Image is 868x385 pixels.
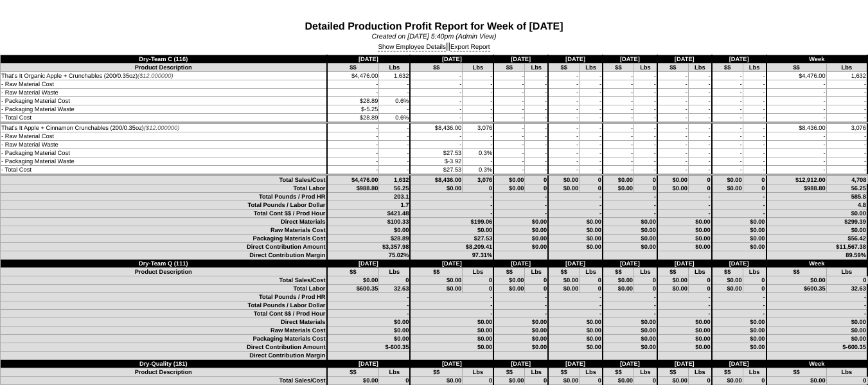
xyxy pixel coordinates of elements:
[766,201,867,210] td: 4.8
[580,124,603,132] td: -
[548,193,603,201] td: -
[634,114,657,122] td: -
[603,114,634,122] td: -
[548,166,580,174] td: -
[463,176,494,184] td: 3,076
[657,201,712,210] td: -
[1,141,327,149] td: - Raw Material Waste
[766,193,867,201] td: 585.8
[634,64,657,72] td: Lbs
[712,89,743,97] td: -
[410,193,493,201] td: -
[580,184,603,193] td: 0
[548,105,580,114] td: -
[712,184,743,193] td: $0.00
[525,114,548,122] td: -
[410,141,462,149] td: -
[634,89,657,97] td: -
[525,124,548,132] td: -
[1,149,327,157] td: - Packaging Material Cost
[634,80,657,89] td: -
[603,193,657,201] td: -
[743,105,766,114] td: -
[1,157,327,166] td: - Packaging Material Waste
[826,97,867,105] td: -
[450,44,490,51] a: Export Report
[525,166,548,174] td: -
[463,89,494,97] td: -
[463,141,494,149] td: -
[603,80,634,89] td: -
[634,157,657,166] td: -
[826,64,867,72] td: Lbs
[743,149,766,157] td: -
[493,218,548,226] td: $0.00
[525,64,548,72] td: Lbs
[826,176,867,184] td: 4,708
[410,176,462,184] td: $8,436.00
[327,210,411,218] td: $421.48
[743,89,766,97] td: -
[743,157,766,166] td: -
[657,141,689,149] td: -
[410,97,462,105] td: -
[379,97,411,105] td: 0.6%
[525,97,548,105] td: -
[327,157,379,166] td: -
[493,64,525,72] td: $$
[688,80,711,89] td: -
[712,201,766,210] td: -
[603,64,634,72] td: $$
[548,72,580,80] td: -
[657,55,712,64] td: [DATE]
[548,97,580,105] td: -
[379,166,411,174] td: -
[137,73,173,79] span: ($12.000000)
[826,124,867,132] td: 3,076
[634,149,657,157] td: -
[766,55,867,64] td: Week
[493,114,525,122] td: -
[826,149,867,157] td: -
[603,72,634,80] td: -
[657,132,689,141] td: -
[463,157,494,166] td: -
[712,210,766,218] td: -
[379,64,411,72] td: Lbs
[327,166,379,174] td: -
[548,157,580,166] td: -
[580,97,603,105] td: -
[493,149,525,157] td: -
[327,141,379,149] td: -
[580,80,603,89] td: -
[688,184,711,193] td: 0
[688,114,711,122] td: -
[463,114,494,122] td: -
[410,201,493,210] td: -
[327,64,379,72] td: $$
[410,114,462,122] td: -
[493,184,525,193] td: $0.00
[410,210,493,218] td: -
[548,64,580,72] td: $$
[712,105,743,114] td: -
[580,114,603,122] td: -
[1,218,327,226] td: Direct Materials
[743,72,766,80] td: -
[548,114,580,122] td: -
[657,124,689,132] td: -
[826,89,867,97] td: -
[548,149,580,157] td: -
[327,184,379,193] td: $988.80
[688,124,711,132] td: -
[463,124,494,132] td: 3,076
[463,184,494,193] td: 0
[463,64,494,72] td: Lbs
[493,166,525,174] td: -
[548,80,580,89] td: -
[379,157,411,166] td: -
[493,89,525,97] td: -
[657,97,689,105] td: -
[379,114,411,122] td: 0.6%
[580,72,603,80] td: -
